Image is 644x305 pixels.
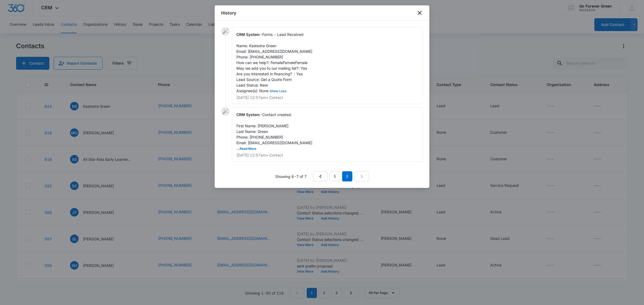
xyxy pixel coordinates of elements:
div: - [232,27,423,104]
button: close [416,10,423,16]
div: - [232,107,423,162]
button: Show Less [269,90,288,93]
p: [DATE] 12:57am • Contact [236,153,418,157]
h1: History [221,10,236,16]
a: Page 1 [330,171,340,181]
button: Read More [240,147,256,150]
p: Showing 6-7 of 7 [275,174,307,179]
a: Previous Page [313,171,328,181]
em: 2 [342,171,352,181]
nav: Pagination [313,171,369,181]
span: Forms - Lead Received Name: Kastedra Green Email: [EMAIL_ADDRESS][DOMAIN_NAME] Phone: [PHONE_NUMB... [236,32,312,93]
span: Contact created. First Name: [PERSON_NAME] Last Name: Green Phone: [PHONE_NUMBER] Email: [EMAIL_A... [236,112,312,151]
p: [DATE] 12:57am • Contact [236,96,418,99]
span: CRM System [236,112,260,117]
span: CRM System [236,32,260,37]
